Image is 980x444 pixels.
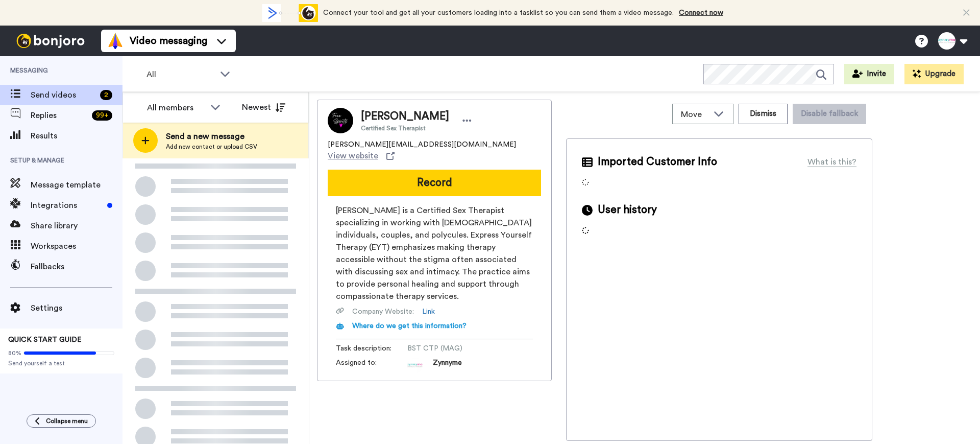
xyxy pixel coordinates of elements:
span: View website [328,150,378,162]
span: Add new contact or upload CSV [166,143,257,151]
span: User history [598,202,657,218]
span: Company Website : [352,307,414,317]
span: Replies [31,109,88,122]
a: View website [328,150,395,162]
span: Settings [31,302,122,314]
span: Send yourself a test [8,359,114,367]
div: 2 [100,90,112,100]
span: Message template [31,179,122,191]
span: Integrations [31,199,103,212]
span: Where do we get this information? [352,322,467,330]
button: Record [328,170,541,196]
span: Imported Customer Info [598,154,717,170]
span: [PERSON_NAME] is a Certified Sex Therapist specializing in working with [DEMOGRAPHIC_DATA] indivi... [336,204,533,302]
button: Upgrade [904,64,964,84]
span: Certified Sex Therapist [361,124,449,132]
img: 688a9198-59ac-4853-8ef5-e07389a3ef24-1629758527.jpg [407,358,423,373]
span: [PERSON_NAME][EMAIL_ADDRESS][DOMAIN_NAME] [328,139,516,150]
span: Assigned to: [336,358,407,373]
span: BST CTP (MAG) [407,343,504,354]
span: Zynnyme [433,358,462,373]
img: vm-color.svg [107,33,124,49]
span: Video messaging [130,34,207,48]
button: Invite [844,64,894,84]
span: Connect your tool and get all your customers loading into a tasklist so you can send them a video... [323,9,674,16]
a: Link [422,307,435,317]
span: Results [31,130,122,142]
button: Disable fallback [793,104,866,124]
span: Move [681,108,708,121]
div: 99 + [92,110,112,121]
span: Send a new message [166,130,257,143]
img: Image of Erin [328,108,353,133]
div: What is this? [807,156,856,168]
button: Dismiss [739,104,788,124]
div: animation [262,4,318,22]
a: Connect now [679,9,723,16]
span: Share library [31,220,122,232]
span: Send videos [31,89,96,101]
span: [PERSON_NAME] [361,109,449,124]
span: 80% [8,349,21,357]
div: All members [147,102,205,114]
span: Workspaces [31,240,122,252]
button: Collapse menu [27,414,96,428]
span: Task description : [336,343,407,354]
img: bj-logo-header-white.svg [12,34,89,48]
button: Newest [234,97,293,118]
span: Fallbacks [31,261,122,273]
span: Collapse menu [46,417,88,425]
span: QUICK START GUIDE [8,336,82,343]
span: All [146,68,215,81]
